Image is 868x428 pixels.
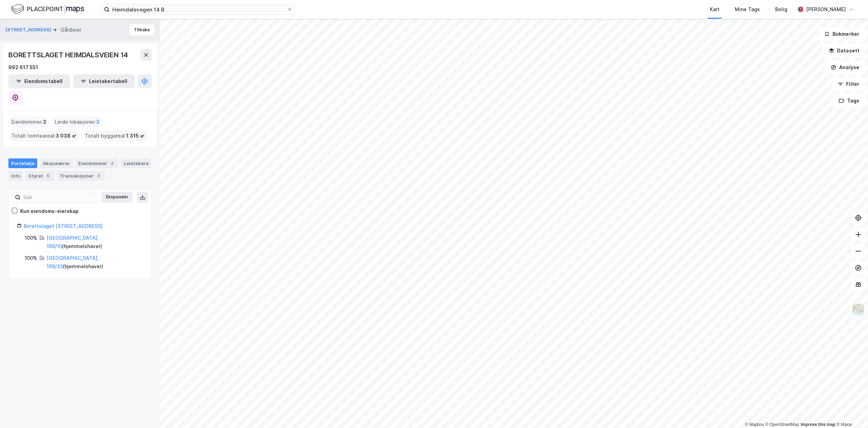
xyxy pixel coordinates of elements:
iframe: Chat Widget [833,395,868,428]
button: Filter [832,77,865,91]
div: Kontrollprogram for chat [833,395,868,428]
button: [STREET_ADDRESS] [6,26,53,33]
img: Z [852,303,865,316]
button: Datasett [823,44,865,58]
div: Kart [710,5,720,14]
a: [GEOGRAPHIC_DATA], 199/33 [47,255,99,269]
button: Eiendomstabell [8,74,70,88]
button: Tags [833,94,865,108]
button: Analyse [825,60,865,74]
div: BORETTSLAGET HEIMDALSVEIEN 14 [8,49,129,60]
div: Transaksjoner [57,171,105,181]
div: Totalt tomteareal : [9,130,79,141]
div: Gårdeier [61,26,81,34]
a: [GEOGRAPHIC_DATA], 199/10 [47,235,99,249]
button: Bokmerker [818,27,865,41]
div: [PERSON_NAME] [806,5,846,14]
div: ( hjemmelshaver ) [47,234,143,250]
div: 100% [25,234,37,242]
div: Eiendommer [75,158,118,168]
a: Borettslaget [STREET_ADDRESS] [24,223,103,229]
div: Eiendommer : [9,116,49,127]
span: 3 038 ㎡ [56,132,77,140]
div: Styret [26,171,54,181]
a: Improve this map [801,422,835,427]
div: Mine Tags [735,5,760,14]
div: 100% [25,254,37,262]
div: Aksjonærer [40,158,73,168]
div: Bolig [775,5,787,14]
div: Totalt byggareal : [82,130,147,141]
div: 2 [108,160,115,167]
div: 5 [45,172,51,179]
button: Tilbake [129,24,154,35]
button: Leietakertabell [73,74,135,88]
a: OpenStreetMap [765,422,799,427]
span: 3 [96,118,99,126]
span: 1 315 ㎡ [126,132,145,140]
div: Kun eiendoms-eierskap [20,207,79,215]
div: 2 [95,172,102,179]
div: Portefølje [8,158,37,168]
div: Leide lokasjoner : [52,116,102,127]
div: ( hjemmelshaver ) [47,254,143,271]
div: 992 617 551 [8,63,38,72]
button: Ekspander [101,192,133,203]
img: logo.f888ab2527a4732fd821a326f86c7f29.svg [11,3,84,15]
div: Info [8,171,23,181]
input: Søk på adresse, matrikkel, gårdeiere, leietakere eller personer [110,4,287,15]
span: 2 [43,118,46,126]
input: Søk [21,192,97,203]
a: Mapbox [745,422,764,427]
div: Leietakere [121,158,151,168]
